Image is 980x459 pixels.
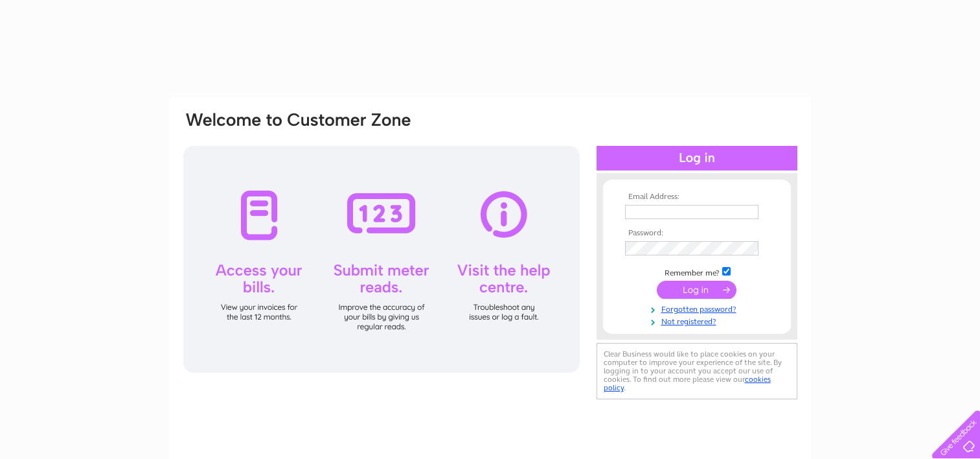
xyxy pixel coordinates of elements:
[604,375,771,392] a: cookies policy
[597,343,797,399] div: Clear Business would like to place cookies on your computer to improve your experience of the sit...
[622,193,772,202] th: Email Address:
[625,302,772,314] a: Forgotten password?
[622,265,772,278] td: Remember me?
[625,314,772,327] a: Not registered?
[657,281,736,299] input: Submit
[622,229,772,238] th: Password:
